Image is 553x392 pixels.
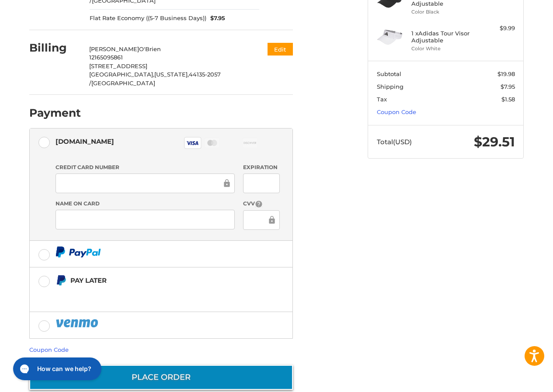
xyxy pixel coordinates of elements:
div: Pay Later [70,273,238,288]
div: [DOMAIN_NAME] [56,134,114,149]
img: Pay Later icon [56,275,66,286]
span: $19.98 [497,70,515,77]
img: PayPal icon [56,246,101,257]
img: PayPal icon [56,318,100,329]
span: O'Brien [139,45,161,52]
span: [STREET_ADDRESS] [89,62,147,69]
li: Color White [411,45,478,52]
iframe: PayPal Message 1 [56,288,238,301]
span: 44135-2057 / [89,71,221,87]
a: Coupon Code [29,346,69,353]
div: $9.99 [480,24,515,33]
span: Shipping [377,83,403,90]
span: [GEOGRAPHIC_DATA], [89,71,154,78]
li: Color Black [411,8,478,16]
a: Coupon Code [377,108,416,115]
span: Subtotal [377,70,401,77]
label: Credit Card Number [56,163,235,171]
span: Flat Rate Economy ((5-7 Business Days)) [90,14,206,23]
span: [PERSON_NAME] [89,45,139,52]
button: Edit [268,43,293,56]
span: $7.95 [501,83,515,90]
span: $7.95 [206,14,226,23]
span: Total (USD) [377,138,412,146]
span: Tax [377,96,387,103]
button: Place Order [29,365,293,390]
span: $29.51 [474,134,515,150]
iframe: Google Customer Reviews [481,368,553,392]
label: CVV [243,200,279,208]
span: 12165095861 [89,54,123,61]
label: Expiration [243,163,279,171]
iframe: Gorgias live chat messenger [9,354,104,383]
h4: 1 x Adidas Tour Visor Adjustable [411,30,478,44]
span: [US_STATE], [154,71,189,78]
span: $1.58 [501,96,515,103]
label: Name on Card [56,200,235,208]
h2: Payment [29,106,81,120]
span: [GEOGRAPHIC_DATA] [91,80,155,87]
h2: Billing [29,41,80,55]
